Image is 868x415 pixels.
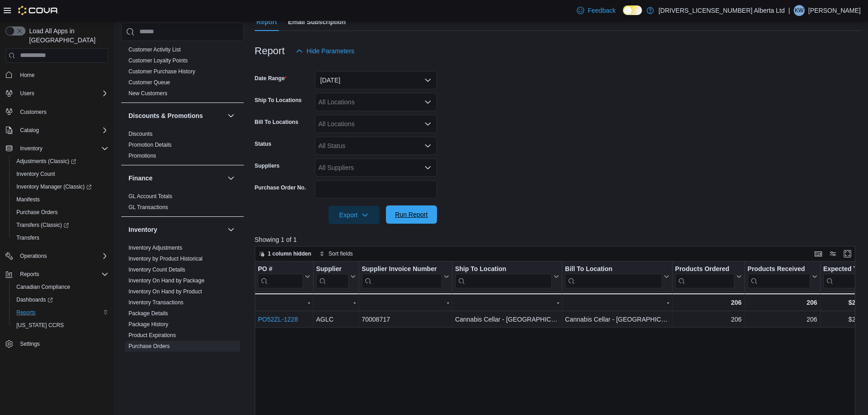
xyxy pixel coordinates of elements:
button: Customers [2,105,112,118]
div: Supplier Invoice Number [361,265,442,288]
span: Reports [20,271,39,278]
div: Kelli White [794,5,805,16]
span: Users [16,88,108,99]
button: Bill To Location [565,265,669,288]
a: Dashboards [13,294,56,305]
div: - [316,297,355,308]
span: Customer Purchase History [128,68,195,75]
div: 206 [675,297,741,308]
a: Purchase Orders [13,207,62,218]
span: Customer Queue [128,79,170,86]
button: Open list of options [424,142,431,149]
div: Cannabis Cellar - [GEOGRAPHIC_DATA] [565,314,669,325]
span: Purchase Orders [16,209,58,216]
h3: Inventory [128,225,157,234]
span: Inventory Transactions [128,299,184,306]
span: Transfers [13,232,108,243]
a: Reports [13,307,39,318]
label: Suppliers [255,162,280,169]
button: PO # [258,265,310,288]
span: Inventory Manager (Classic) [16,183,92,190]
button: Inventory Count [9,168,112,180]
button: Finance [226,173,236,184]
span: Feedback [588,6,616,15]
div: Cannabis Cellar - [GEOGRAPHIC_DATA] [455,314,559,325]
button: Export [329,206,380,224]
p: | [788,5,790,16]
span: KW [795,5,803,16]
a: Inventory Count [13,169,59,179]
span: Promotion Details [128,141,172,149]
button: 1 column hidden [255,248,315,259]
button: Open list of options [424,120,431,128]
span: Dashboards [13,294,108,305]
div: Bill To Location [565,265,662,288]
button: Inventory [226,224,236,235]
button: Supplier Invoice Number [361,265,449,288]
div: Customer [121,44,244,102]
div: PO # URL [258,265,303,288]
span: Promotions [128,152,156,159]
button: Keyboard shortcuts [813,248,824,259]
span: Customers [16,106,108,118]
button: Inventory [16,143,46,154]
span: Package Details [128,310,168,317]
span: Canadian Compliance [13,282,108,292]
span: Inventory Count Details [128,266,185,273]
span: Canadian Compliance [16,283,70,291]
h3: Discounts & Promotions [128,111,203,120]
div: Ship To Location [455,265,551,288]
button: Canadian Compliance [9,281,112,293]
button: Operations [2,250,112,262]
div: - [361,297,449,308]
span: Reports [13,307,108,318]
div: 206 [675,314,741,325]
p: [DRIVERS_LICENSE_NUMBER] Alberta Ltd [658,5,785,16]
a: Home [16,70,38,81]
span: Settings [16,338,108,349]
span: Manifests [16,196,40,203]
button: Products Ordered [675,265,741,288]
span: Inventory Count [16,170,55,178]
span: Purchase Orders [13,207,108,218]
a: Inventory by Product Historical [128,256,203,262]
div: Discounts & Promotions [121,128,244,165]
span: Dashboards [16,296,53,303]
div: - [257,297,310,308]
div: Products Received [747,265,810,288]
a: [US_STATE] CCRS [13,320,67,331]
label: Purchase Order No. [255,184,306,191]
a: Customers [16,107,50,118]
button: Discounts & Promotions [226,110,236,121]
button: Catalog [16,125,42,136]
span: New Customers [128,90,167,97]
div: Products Ordered [675,265,734,288]
button: Display options [827,248,838,259]
button: Open list of options [424,164,431,171]
a: Transfers (Classic) [9,219,112,231]
label: Bill To Locations [255,118,298,126]
a: Canadian Compliance [13,282,74,292]
nav: Complex example [5,65,108,374]
button: Reports [16,269,43,280]
button: Ship To Location [455,265,559,288]
span: Washington CCRS [13,320,108,331]
span: Purchase Orders [128,343,170,350]
span: Home [20,72,35,79]
div: - [565,297,669,308]
span: Report [257,13,277,31]
span: GL Transactions [128,204,168,211]
button: Enter fullscreen [842,248,853,259]
button: Reports [2,268,112,281]
a: Dashboards [9,293,112,306]
div: Ship To Location [455,265,551,273]
div: Supplier [316,265,348,273]
a: Package History [128,321,168,328]
img: Cova [18,6,59,15]
span: Hide Parameters [307,46,354,56]
a: Customer Queue [128,79,170,86]
span: Manifests [13,194,108,205]
a: Product Expirations [128,332,176,338]
span: Customers [20,108,46,116]
label: Date Range [255,75,287,82]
